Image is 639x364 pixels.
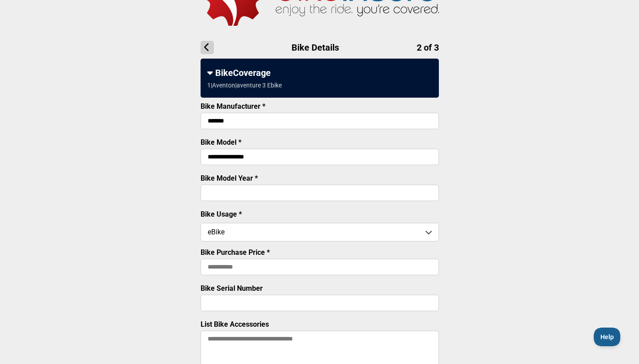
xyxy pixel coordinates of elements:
[201,210,242,218] label: Bike Usage *
[201,320,269,328] label: List Bike Accessories
[207,82,282,89] div: 1 | Aventon | aventure 3 Ebike
[417,42,439,53] span: 2 of 3
[201,138,241,146] label: Bike Model *
[201,174,258,182] label: Bike Model Year *
[201,102,265,111] label: Bike Manufacturer *
[201,284,263,293] label: Bike Serial Number
[594,328,621,346] iframe: Toggle Customer Support
[201,248,270,257] label: Bike Purchase Price *
[207,67,432,78] div: BikeCoverage
[201,41,439,54] h1: Bike Details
